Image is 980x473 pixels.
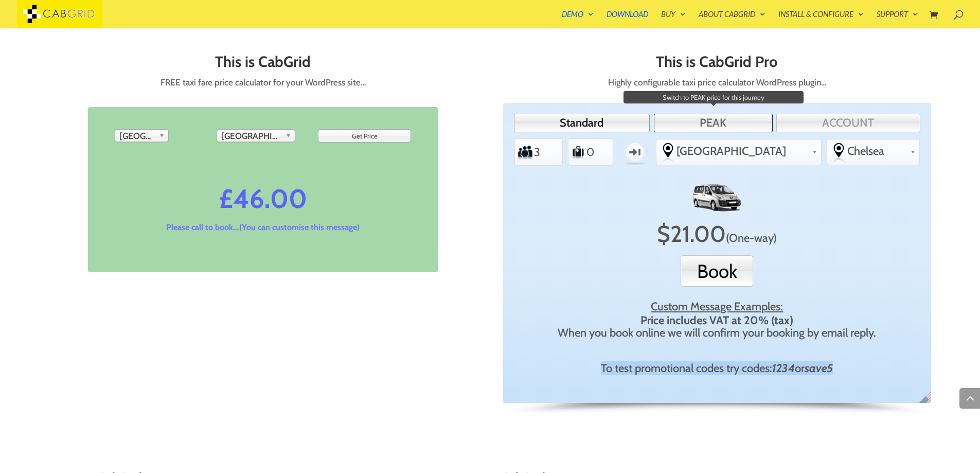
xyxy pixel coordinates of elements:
[318,129,411,143] input: Get Price
[917,390,938,411] span: English
[217,129,295,142] div: Drop off
[691,180,743,213] img: MPV
[503,54,931,75] h2: This is CabGrid Pro
[778,10,864,28] a: Install & Configure
[17,7,102,18] a: CabGrid Taxi Plugin
[776,114,920,132] a: ACCOUNT
[115,129,169,142] div: Pick up
[114,222,412,233] p: Please call to book...(You can customise this message)
[503,75,931,90] p: Highly configurable taxi price calculator WordPress plugin…
[654,114,773,132] a: PEAK
[676,144,808,158] span: [GEOGRAPHIC_DATA]
[518,141,533,164] label: Number of Passengers
[562,10,594,28] a: Demo
[219,182,233,216] i: £
[533,141,558,164] input: Number of Passengers
[520,313,914,339] div: When you book online we will confirm your booking by email reply.
[772,361,795,375] em: 1234
[681,255,753,287] button: Book
[657,220,670,248] span: $
[640,313,793,327] strong: Price includes VAT at 20% (tax)
[514,114,650,132] a: Standard
[877,10,918,28] a: Support
[670,220,726,248] span: 21.00
[726,231,777,245] span: Click to switch
[520,361,914,375] div: To test promotional codes try codes: or
[49,75,477,90] p: FREE taxi fare price calculator for your WordPress site…
[607,10,648,28] a: Download
[847,144,906,158] span: Chelsea
[656,139,821,163] div: Select the place the starting address falls within
[661,10,686,28] a: Buy
[621,137,650,167] label: One-way
[586,141,611,164] input: Number of Suitcases
[699,10,765,28] a: About CabGrid
[827,139,919,163] div: Select the place the destination address is within
[805,361,833,375] em: save5
[49,54,477,75] h2: This is CabGrid
[233,182,307,216] i: 46.00
[651,300,783,313] u: Custom Message Examples:
[221,130,281,142] span: [GEOGRAPHIC_DATA]
[119,130,155,142] span: [GEOGRAPHIC_DATA]
[571,141,585,164] label: Number of Suitcases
